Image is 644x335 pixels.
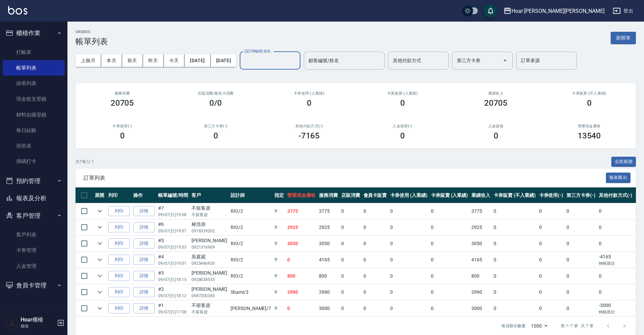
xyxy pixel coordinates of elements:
th: 卡券販賣 (入業績) [429,187,470,203]
td: Y [273,203,286,219]
td: 0 [340,236,362,252]
td: 0 [492,284,537,300]
h3: 0 [400,131,405,140]
h3: 0 [120,131,125,140]
button: [DATE] [184,54,210,67]
th: 客戶 [190,187,229,203]
p: 09/07 (日) 18:12 [158,293,188,299]
button: 報表匯出 [606,173,631,183]
h5: Hoar櫃檯 [21,316,55,323]
td: #4 [156,252,190,268]
button: expand row [95,271,105,281]
h2: 第三方卡券(-) [177,124,254,128]
td: 0 [537,301,565,316]
td: 0 [429,301,470,316]
td: 0 [362,220,389,235]
td: 800 [317,268,340,284]
button: 櫃檯作業 [3,24,65,42]
td: 0 [362,284,389,300]
button: expand row [95,206,105,216]
th: 會員卡販賣 [362,187,389,203]
button: 新開單 [611,32,636,44]
h2: 營業現金應收 [551,124,628,128]
td: #7 [156,203,190,219]
button: expand row [95,303,105,313]
button: Hoar [PERSON_NAME][PERSON_NAME] [501,4,607,18]
button: 全部展開 [611,157,636,167]
h2: 卡券販賣 (不入業績) [551,91,628,96]
td: RIO /2 [229,268,273,284]
td: 0 [388,268,429,284]
div: 1000 [528,317,550,335]
td: 2925 [317,220,340,235]
h2: 其他付款方式(-) [270,124,348,128]
a: 排班表 [3,138,65,154]
a: 掛單列表 [3,76,65,91]
h2: 卡券販賣 (入業績) [364,91,441,96]
button: 列印 [108,303,130,314]
td: 0 [492,268,537,284]
p: 09/07 (日) 19:07 [158,228,188,234]
td: 0 [537,284,565,300]
td: 3775 [470,203,492,219]
img: Logo [8,6,27,15]
h2: 業績收入 [457,91,534,96]
a: 打帳單 [3,45,65,60]
th: 第三方卡券(-) [565,187,597,203]
div: [PERSON_NAME] [192,237,227,244]
th: 營業現金應收 [286,187,317,203]
button: expand row [95,238,105,249]
a: 卡券管理 [3,242,65,258]
button: 上個月 [76,54,101,67]
p: 櫃檯 [21,323,55,329]
button: 預約管理 [3,172,65,190]
td: 0 [388,236,429,252]
p: 每頁顯示數量 [501,323,526,329]
th: 卡券使用 (入業績) [388,187,429,203]
a: 詳情 [133,222,155,233]
td: 0 [429,252,470,268]
h3: 0 [494,131,498,140]
td: RIO /2 [229,236,273,252]
button: expand row [95,287,105,297]
td: 0 [388,220,429,235]
td: 0 [565,236,597,252]
td: 0 [286,301,317,316]
button: 登出 [610,5,636,17]
td: Shami /3 [229,284,273,300]
h3: 服務消費 [84,91,161,96]
th: 指定 [273,187,286,203]
a: 掃碼打卡 [3,154,65,169]
h3: 帳單列表 [76,37,108,46]
td: RIO /2 [229,252,273,268]
th: 設計師 [229,187,273,203]
td: Y [273,284,286,300]
button: 會員卡管理 [3,277,65,294]
p: 09/07 (日) 19:08 [158,212,188,218]
p: 0987200385 [192,293,227,299]
p: 轉帳匯款 [599,309,633,315]
td: 0 [565,301,597,316]
td: 4165 [470,252,492,268]
td: 0 [429,268,470,284]
td: 0 [597,284,634,300]
button: 本月 [101,54,122,67]
th: 列印 [107,187,131,203]
td: 0 [597,268,634,284]
a: 客戶列表 [3,227,65,242]
th: 展開 [93,187,107,203]
button: expand row [95,222,105,232]
td: #1 [156,301,190,316]
td: 0 [565,284,597,300]
td: 0 [492,301,537,316]
td: 0 [388,252,429,268]
img: Person [5,316,19,330]
a: 每日結帳 [3,123,65,138]
p: 09/07 (日) 18:15 [158,277,188,283]
td: 0 [429,220,470,235]
td: 0 [388,301,429,316]
p: 0928038535 [192,277,227,283]
td: RIO /2 [229,220,273,235]
td: 800 [470,268,492,284]
span: 訂單列表 [84,175,606,181]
